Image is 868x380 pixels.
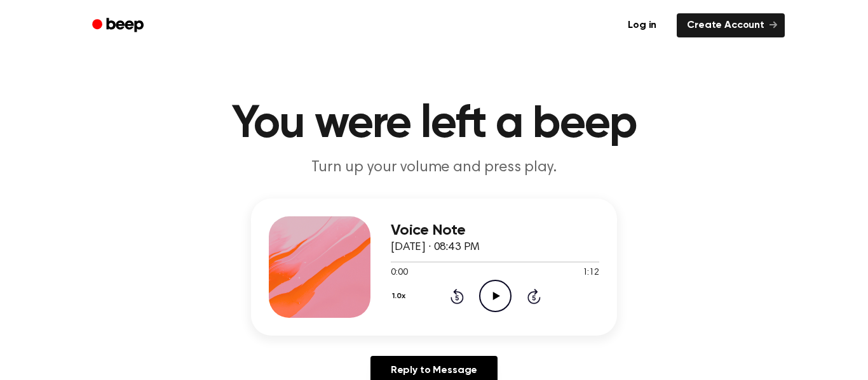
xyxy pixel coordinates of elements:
span: 1:12 [583,266,599,280]
a: Log in [615,11,669,40]
p: Turn up your volume and press play. [190,157,678,178]
h1: You were left a beep [109,102,759,147]
a: Create Account [677,13,785,37]
button: 1.0x [391,285,410,307]
h3: Voice Note [391,222,599,239]
span: 0:00 [391,266,407,280]
a: Beep [83,13,155,38]
span: [DATE] · 08:43 PM [391,242,480,253]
